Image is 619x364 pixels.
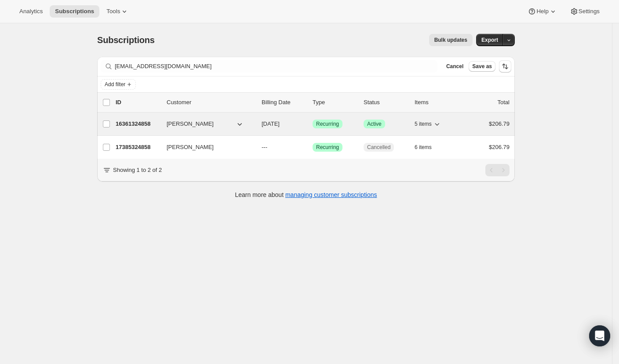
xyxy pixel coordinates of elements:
div: 17385324858[PERSON_NAME]---SuccessRecurringCancelled6 items$206.79 [116,141,510,153]
span: Analytics [19,8,43,15]
span: Subscriptions [55,8,94,15]
button: Settings [564,5,605,18]
span: Cancel [446,63,463,70]
p: Billing Date [262,98,306,107]
span: Export [481,36,498,44]
span: --- [262,144,267,150]
button: [PERSON_NAME] [161,117,249,131]
p: Showing 1 to 2 of 2 [113,166,162,175]
span: Active [367,120,382,127]
span: $206.79 [489,144,510,150]
a: managing customer subscriptions [285,191,377,198]
button: Add filter [101,79,136,90]
button: Bulk updates [429,34,473,46]
span: $206.79 [489,120,510,127]
button: [PERSON_NAME] [161,140,249,154]
p: Learn more about [235,190,377,199]
p: Total [498,98,510,107]
p: 16361324858 [116,120,160,128]
span: Add filter [105,81,125,88]
button: Export [476,34,503,46]
button: Tools [101,5,134,18]
button: Cancel [443,61,467,72]
button: Help [522,5,562,18]
p: ID [116,98,160,107]
span: [PERSON_NAME] [167,143,214,152]
div: Items [415,98,459,107]
span: Cancelled [367,144,390,151]
button: 6 items [415,141,441,153]
span: Recurring [316,144,339,151]
span: Recurring [316,120,339,127]
p: 17385324858 [116,143,160,152]
div: Open Intercom Messenger [589,325,610,346]
span: Bulk updates [434,36,467,44]
button: Sort the results [499,60,511,73]
p: Status [364,98,408,107]
span: Tools [106,8,120,15]
span: Subscriptions [97,35,155,45]
button: Save as [469,61,495,72]
button: Analytics [14,5,48,18]
span: [DATE] [262,120,280,127]
span: 6 items [415,144,432,151]
p: Customer [167,98,255,107]
input: Filter subscribers [115,60,437,73]
span: Help [536,8,548,15]
button: 5 items [415,118,441,130]
div: Type [313,98,357,107]
button: Subscriptions [50,5,99,18]
div: 16361324858[PERSON_NAME][DATE]SuccessRecurringSuccessActive5 items$206.79 [116,118,510,130]
span: Save as [472,63,492,70]
nav: Pagination [485,164,510,176]
span: [PERSON_NAME] [167,120,214,128]
span: Settings [579,8,600,15]
div: IDCustomerBilling DateTypeStatusItemsTotal [116,98,510,107]
span: 5 items [415,120,432,127]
